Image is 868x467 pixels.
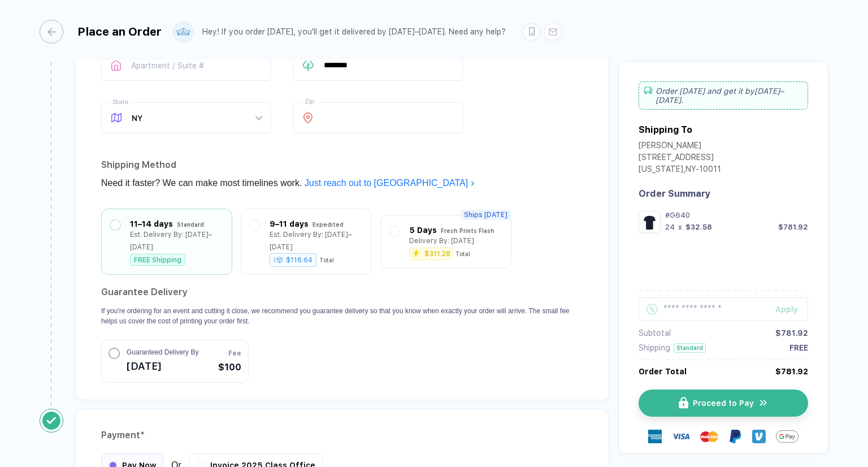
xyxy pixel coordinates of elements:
[693,399,754,408] span: Proceed to Pay
[665,211,808,219] div: #G640
[319,257,334,263] div: Total
[424,250,450,257] div: $311.28
[700,427,718,446] img: master-card
[409,235,474,247] div: Delivery By: [DATE]
[775,328,808,338] div: $781.92
[776,425,798,448] img: Google Pay
[110,218,223,266] div: 11–14 days StandardEst. Delivery By: [DATE]–[DATE]FREE Shipping
[409,224,437,236] div: 5 Days
[639,390,808,417] button: iconProceed to Payicon
[177,218,204,231] div: Standard
[228,348,241,358] span: Fee
[218,361,241,374] span: $100
[639,81,808,110] div: Order [DATE] and get it by [DATE]–[DATE] .
[761,297,808,321] button: Apply
[752,430,766,443] img: Venmo
[455,250,470,257] div: Total
[130,254,185,266] div: FREE Shipping
[101,174,583,192] div: Need it faster? We can make most timelines work.
[648,430,662,443] img: express
[639,343,670,352] div: Shipping
[202,27,506,37] div: Hey! If you order [DATE], you'll get it delivered by [DATE]–[DATE]. Need any help?
[101,156,583,174] div: Shipping Method
[775,305,808,314] div: Apply
[250,218,363,266] div: 9–11 days ExpeditedEst. Delivery By: [DATE]–[DATE]$116.64Total
[639,153,721,165] div: [STREET_ADDRESS]
[305,178,475,188] a: Just reach out to [GEOGRAPHIC_DATA]
[270,228,363,253] div: Est. Delivery By: [DATE]–[DATE]
[641,214,658,230] img: 1756736923584ylzuc_nt_front.png
[101,283,583,301] h2: Guarantee Delivery
[789,343,808,352] div: FREE
[639,165,721,176] div: [US_STATE] , NY - 10011
[685,223,712,231] div: $32.58
[101,340,249,383] button: Guaranteed Delivery By[DATE]Fee$100
[461,210,511,220] span: Ships [DATE]
[778,223,808,231] div: $781.92
[389,224,502,260] div: 5 Days Fresh Prints FlashDelivery By: [DATE]$311.28Total
[639,367,687,376] div: Order Total
[677,223,683,231] div: x
[127,347,198,357] span: Guaranteed Delivery By
[101,426,583,444] div: Payment
[758,397,769,408] img: icon
[639,188,808,199] div: Order Summary
[639,141,721,153] div: [PERSON_NAME]
[775,367,808,376] div: $781.92
[77,25,162,38] div: Place an Order
[665,223,675,231] div: 24
[679,397,688,409] img: icon
[674,343,706,353] div: Standard
[270,253,316,267] div: $116.64
[672,427,690,446] img: visa
[130,228,223,253] div: Est. Delivery By: [DATE]–[DATE]
[101,306,583,326] p: If you're ordering for an event and cutting it close, we recommend you guarantee delivery so that...
[313,218,344,231] div: Expedited
[127,357,198,375] span: [DATE]
[639,124,692,135] div: Shipping To
[441,224,494,237] div: Fresh Prints Flash
[173,22,193,42] img: user profile
[132,103,262,133] span: NY
[270,218,309,230] div: 9–11 days
[728,430,742,443] img: Paypal
[639,328,671,338] div: Subtotal
[130,218,173,230] div: 11–14 days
